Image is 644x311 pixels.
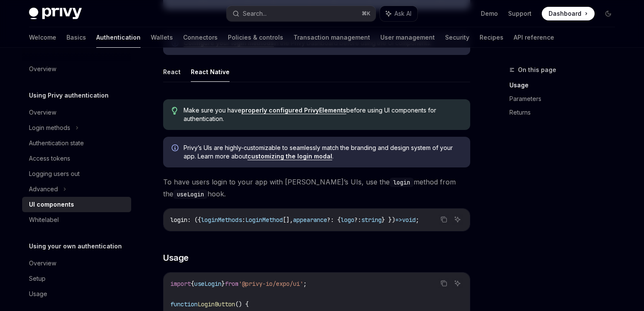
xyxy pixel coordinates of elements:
span: login [170,216,187,224]
a: API reference [514,27,554,48]
a: Parameters [509,92,622,106]
span: ?: [354,216,361,224]
a: Dashboard [542,7,595,20]
code: login [390,178,414,187]
button: React Native [191,62,230,82]
button: Copy the contents from the code block [438,214,449,225]
a: Usage [509,78,622,92]
div: Whitelabel [29,215,59,225]
a: Overview [22,256,131,271]
span: () { [235,300,249,308]
span: : [242,216,245,224]
a: Returns [509,106,622,119]
a: Overview [22,105,131,120]
a: Transaction management [293,27,370,48]
span: useLogin [194,280,221,288]
a: Authentication [96,27,141,48]
span: from [225,280,239,288]
span: ⌘ K [362,10,371,17]
span: => [395,216,402,224]
span: void [402,216,416,224]
span: '@privy-io/expo/ui' [239,280,303,288]
div: Search... [243,9,267,19]
svg: Info [172,144,180,153]
button: Ask AI [380,6,417,21]
button: Search...⌘K [227,6,376,21]
a: Logging users out [22,166,131,181]
span: loginMethods [201,216,242,224]
span: ; [303,280,307,288]
span: string [361,216,382,224]
a: Authentication state [22,135,131,151]
img: dark logo [29,8,82,20]
a: Security [445,27,469,48]
div: Overview [29,107,56,118]
button: React [163,62,181,82]
button: Copy the contents from the code block [438,278,449,289]
div: Logging users out [29,169,80,179]
div: Overview [29,258,56,268]
a: Support [508,9,532,18]
span: Privy’s UIs are highly-customizable to seamlessly match the branding and design system of your ap... [184,144,462,161]
svg: Tip [172,107,178,115]
span: LoginButton [198,300,235,308]
a: Usage [22,286,131,302]
div: Advanced [29,184,58,194]
a: User management [380,27,435,48]
span: ; [416,216,419,224]
span: Make sure you have before using UI components for authentication. [184,106,462,123]
a: Wallets [151,27,173,48]
div: Overview [29,64,56,74]
h5: Using your own authentication [29,241,122,251]
a: Welcome [29,27,56,48]
a: Whitelabel [22,212,131,227]
span: To have users login to your app with [PERSON_NAME]’s UIs, use the method from the hook. [163,176,470,200]
a: Basics [66,27,86,48]
span: function [170,300,198,308]
a: Setup [22,271,131,286]
button: Ask AI [452,278,463,289]
span: appearance [293,216,327,224]
div: Setup [29,274,46,284]
div: Login methods [29,123,70,133]
a: Overview [22,61,131,77]
div: Authentication state [29,138,84,148]
div: Access tokens [29,153,70,164]
span: } [221,280,225,288]
span: LoginMethod [245,216,283,224]
a: Access tokens [22,151,131,166]
a: Demo [481,9,498,18]
button: Ask AI [452,214,463,225]
span: Dashboard [549,9,581,18]
span: [], [283,216,293,224]
div: Usage [29,289,47,299]
a: properly configured PrivyElements [241,107,346,114]
h5: Using Privy authentication [29,90,109,101]
span: } }) [382,216,395,224]
a: customizing the login modal [247,153,332,160]
a: UI components [22,197,131,212]
code: useLogin [173,190,207,199]
div: UI components [29,199,74,210]
span: Usage [163,252,189,264]
span: import [170,280,191,288]
button: Toggle dark mode [601,7,615,20]
a: Connectors [183,27,218,48]
span: : ({ [187,216,201,224]
a: Policies & controls [228,27,283,48]
span: Ask AI [394,9,411,18]
span: On this page [518,65,556,75]
span: { [191,280,194,288]
a: Recipes [480,27,503,48]
span: ?: { [327,216,341,224]
span: logo [341,216,354,224]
